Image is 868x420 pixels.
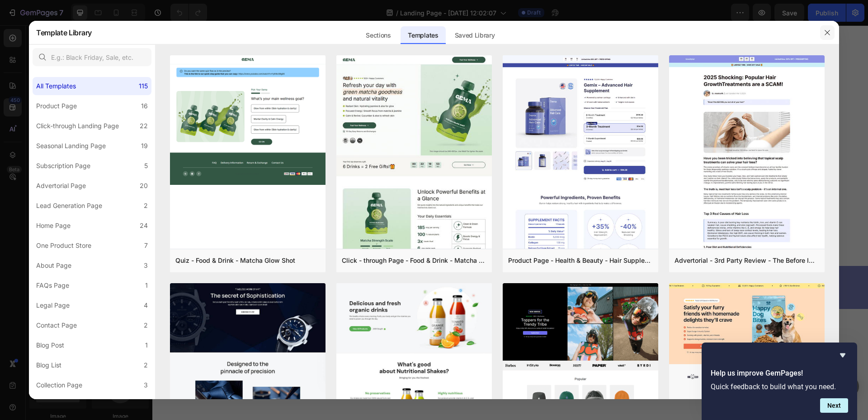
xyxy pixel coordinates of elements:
div: Saved Library [448,26,502,44]
button: Next question [820,398,848,413]
div: Product Page - Health & Beauty - Hair Supplement [508,255,653,266]
div: Advertorial Page [36,180,86,191]
div: Templates [401,26,445,44]
p: Privacy Policy [379,267,413,275]
div: 115 [139,81,148,92]
div: Quiz - Food & Drink - Matcha Glow Shot [175,255,295,266]
div: Blog Post [36,340,64,351]
div: Legal Page [36,300,70,311]
div: 4 [144,300,148,311]
div: 2 [144,320,148,331]
div: FAQs Page [36,280,69,291]
img: gempages_584953866907288210-d51ece62-0acf-46b0-b96a-b06800c1aeab.png [192,21,351,180]
p: ️🎊 Schlagen Sie zu - Rabatt endet bald ️🎊 [366,12,523,25]
span: then drag & drop elements [391,328,458,337]
span: 30% [DEMOGRAPHIC_DATA] [374,45,498,72]
div: 2 [144,200,148,211]
p: Nur noch wenig auf Lager [407,149,496,162]
div: Home Page [36,220,71,231]
div: 20 [140,180,148,191]
p: Quick feedback to build what you need. [711,382,848,391]
div: One Product Store [36,240,91,251]
div: 7 [144,240,148,251]
div: Seasonal Landing Page [36,140,106,151]
a: jetzt Verfügbar prüfen und Rabatt sichern [365,95,524,129]
div: Lead Generation Page [36,200,102,211]
p: © 2025, . [302,267,325,275]
span: Add section [336,297,379,306]
div: 16 [141,101,148,111]
div: 19 [141,140,148,151]
h2: Help us improve GemPages! [711,368,848,379]
div: Help us improve GemPages! [711,350,848,413]
div: Sections [359,26,398,44]
div: Blog List [36,360,61,371]
div: 3 [144,260,148,271]
div: Collection Page [36,380,82,391]
div: 5 [144,160,148,171]
p: Terms of Service [330,267,370,275]
div: 1 [145,340,148,351]
div: 24 [140,220,148,231]
div: Click - through Page - Food & Drink - Matcha Glow Shot [342,255,486,266]
h2: Template Library [36,21,92,44]
span: | [500,151,502,159]
p: Erhalten Sie nun auf Ihren Kauf [366,30,523,87]
div: Click-through Landing Page [36,121,119,131]
div: Advertorial - 3rd Party Review - The Before Image - Hair Supplement [675,255,819,266]
div: Generate layout [331,317,379,327]
div: Choose templates [260,317,315,327]
p: jetzt Verfügbar prüfen und Rabatt sichern [383,102,505,121]
div: Product Page [36,101,77,111]
p: | [374,267,376,275]
div: Add blank section [398,317,453,327]
input: E.g.: Black Friday, Sale, etc. [33,48,151,66]
p: ✅30 Tage Rückgaberecht! [366,181,523,188]
div: 1 [145,280,148,291]
img: quiz-1.png [170,55,325,185]
span: inspired by CRO experts [256,328,318,337]
div: All Templates [36,81,76,92]
div: Subscription Page [36,160,90,171]
div: About Page [36,260,71,271]
div: 22 [140,121,148,131]
button: Hide survey [837,350,848,361]
div: 3 [144,380,148,391]
span: from URL or image [330,328,379,337]
div: Contact Page [36,320,77,331]
div: 2 [144,360,148,371]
